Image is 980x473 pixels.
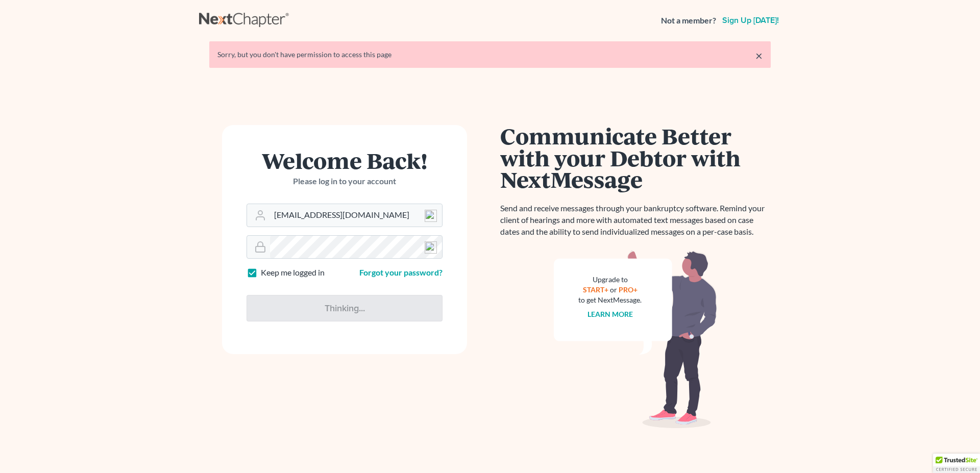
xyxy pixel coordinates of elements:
a: Sign up [DATE]! [720,16,781,24]
p: Please log in to your account [247,176,443,187]
h1: Welcome Back! [247,150,443,171]
a: × [755,49,763,62]
img: npw-badge-icon-locked.svg [425,210,437,222]
a: PRO+ [619,285,638,294]
a: Learn more [587,310,633,318]
div: TrustedSite Certified [933,454,980,473]
div: Upgrade to [578,275,642,285]
a: START+ [583,285,608,294]
img: nextmessage_bg-59042aed3d76b12b5cd301f8e5b87938c9018125f34e5fa2b7a6b67550977c72.svg [554,250,717,429]
label: Keep me logged in [261,267,325,279]
div: Sorry, but you don't have permission to access this page [217,49,763,60]
p: Send and receive messages through your bankruptcy software. Remind your client of hearings and mo... [500,203,771,238]
a: Forgot your password? [359,267,443,277]
div: to get NextMessage. [578,295,642,305]
img: npw-badge-icon-locked.svg [425,241,437,254]
h1: Communicate Better with your Debtor with NextMessage [500,125,771,190]
strong: Not a member? [661,15,716,27]
input: Email Address [270,204,442,227]
input: Thinking... [247,295,443,321]
span: or [610,285,617,294]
